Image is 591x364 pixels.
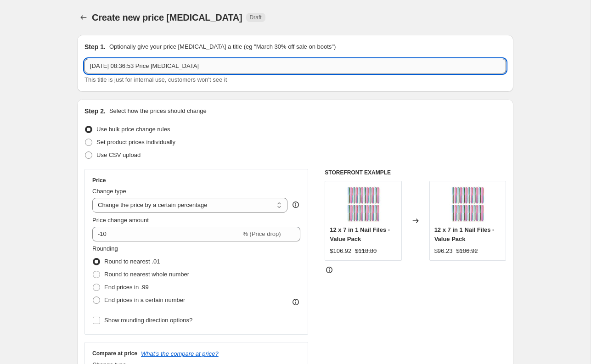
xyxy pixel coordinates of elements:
span: This title is just for internal use, customers won't see it [84,76,227,83]
span: % (Price drop) [242,230,281,237]
div: help [291,200,300,209]
span: Show rounding direction options? [104,317,192,324]
span: Draft [250,14,262,21]
input: 30% off holiday sale [84,59,506,73]
h3: Price [92,177,106,184]
span: 12 x 7 in 1 Nail Files - Value Pack [330,226,390,242]
span: Round to nearest whole number [104,271,189,278]
button: What's the compare at price? [141,350,219,357]
h3: Compare at price [92,350,137,357]
h2: Step 1. [84,42,106,51]
strike: $118.80 [355,246,377,256]
p: Select how the prices should change [109,106,207,116]
button: Price change jobs [77,11,90,24]
span: Change type [92,188,126,195]
span: 12 x 7 in 1 Nail Files - Value Pack [434,226,495,242]
div: $106.92 [330,246,351,256]
span: End prices in .99 [104,284,149,291]
span: End prices in a certain number [104,297,185,303]
img: Silk-Oil-of-Morocco-12x7-in1-Nail-File-Bundle-Deal_80x.jpg [449,186,486,223]
span: Use bulk price change rules [96,126,170,133]
p: Optionally give your price [MEDICAL_DATA] a title (eg "March 30% off sale on boots") [109,42,336,51]
span: Set product prices individually [96,139,175,146]
span: Rounding [92,245,118,252]
h2: Step 2. [84,106,106,116]
span: Use CSV upload [96,151,141,158]
img: Silk-Oil-of-Morocco-12x7-in1-Nail-File-Bundle-Deal_80x.jpg [345,186,382,223]
span: Price change amount [92,217,149,224]
h6: STOREFRONT EXAMPLE [325,169,506,176]
strike: $106.92 [456,246,478,256]
span: Round to nearest .01 [104,258,160,265]
span: Create new price [MEDICAL_DATA] [92,12,242,22]
div: $96.23 [434,246,453,256]
input: -15 [92,227,241,241]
